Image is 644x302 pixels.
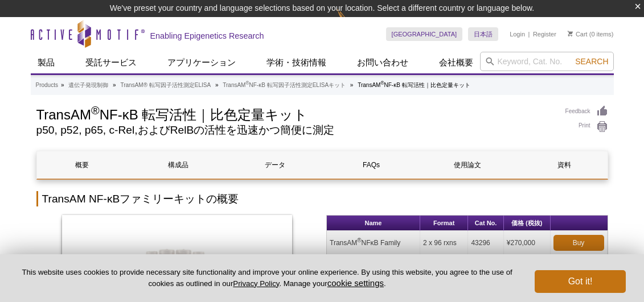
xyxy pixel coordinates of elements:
a: 会社概要 [432,52,480,73]
button: Search [572,56,612,67]
a: 概要 [37,151,128,179]
h2: Enabling Epigenetics Research [150,31,264,41]
li: » [113,82,116,88]
li: » [61,82,64,88]
li: (0 items) [568,27,614,41]
li: | [528,27,530,41]
a: Feedback [565,105,608,118]
td: 2 x 96 rxns [420,231,468,255]
button: Got it! [535,270,626,293]
a: Login [510,30,525,38]
a: TransAM® 転写因子活性測定ELISA [120,80,211,90]
a: 学術・技術情報 [260,52,333,73]
a: 受託サービス [79,52,143,73]
th: 価格 (税抜) [504,216,551,231]
li: » [350,82,354,88]
th: Name [327,216,420,231]
th: Format [420,216,468,231]
a: TransAM®NF-κB 転写因子活性測定ELISAキット [223,80,346,90]
a: アプリケーション [161,52,243,73]
sup: ® [245,80,249,86]
a: [GEOGRAPHIC_DATA] [386,27,463,41]
sup: ® [380,80,384,86]
h2: p50, p52, p65, c-Rel,およびRelBの活性を迅速かつ簡便に測定 [36,125,554,135]
a: 構成品 [133,151,224,179]
h1: TransAM NF-κB 転写活性｜比色定量キット [36,105,554,122]
a: Register [533,30,556,38]
a: データ [229,151,320,179]
p: This website uses cookies to provide necessary site functionality and improve your online experie... [18,267,516,289]
img: Your Cart [568,31,573,36]
a: Print [565,121,608,133]
a: Buy [553,235,604,251]
h2: TransAM NF-κBファミリーキットの概要 [36,191,608,206]
td: 43296 [468,231,503,255]
span: Search [575,57,608,66]
li: TransAM NF-κB 転写活性｜比色定量キット [358,82,470,88]
input: Keyword, Cat. No. [480,52,614,71]
a: Products [36,80,58,90]
a: 使用論文 [423,151,513,179]
a: 日本語 [468,27,498,41]
a: 遺伝子発現制御 [68,80,108,90]
td: ¥270,000 [504,231,551,255]
td: TransAM NFκB Family [327,231,420,255]
img: Change Here [337,9,367,35]
a: Privacy Policy [233,279,279,288]
th: Cat No. [468,216,503,231]
a: Cart [568,30,588,38]
a: 製品 [31,52,61,73]
li: » [215,82,219,88]
sup: ® [91,104,100,117]
sup: ® [357,237,361,243]
a: お問い合わせ [350,52,415,73]
a: FAQs [326,151,416,179]
a: 資料 [519,151,609,179]
button: cookie settings [327,278,384,288]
